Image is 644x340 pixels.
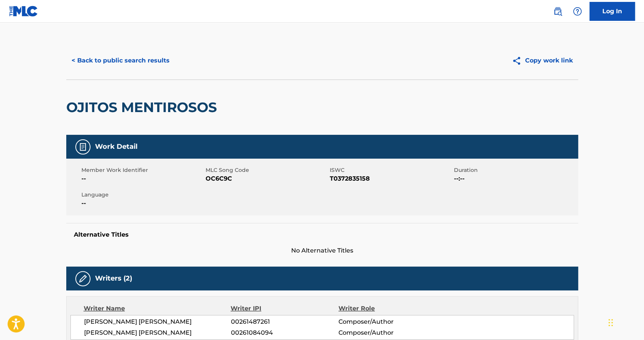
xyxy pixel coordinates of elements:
[553,7,562,16] img: search
[606,304,644,340] iframe: Chat Widget
[454,174,576,183] span: --:--
[84,328,231,337] span: [PERSON_NAME] [PERSON_NAME]
[231,317,338,326] span: 00261487261
[81,191,204,199] span: Language
[570,4,585,19] div: Help
[573,7,582,16] img: help
[206,166,328,174] span: MLC Song Code
[66,246,578,255] span: No Alternative Titles
[330,166,452,174] span: ISWC
[338,317,437,326] span: Composer/Author
[95,274,132,283] h5: Writers (2)
[81,166,204,174] span: Member Work Identifier
[231,328,338,337] span: 00261084094
[338,304,437,313] div: Writer Role
[66,99,221,116] h2: OJITOS MENTIROSOS
[78,274,87,283] img: Writers
[589,2,635,21] a: Log In
[338,328,437,337] span: Composer/Author
[231,304,338,313] div: Writer IPI
[550,4,565,19] a: Public Search
[507,51,578,70] button: Copy work link
[608,311,613,334] div: Drag
[84,304,231,313] div: Writer Name
[81,174,204,183] span: --
[206,174,328,183] span: OC6C9C
[512,56,525,66] img: Copy work link
[454,166,576,174] span: Duration
[84,317,231,326] span: [PERSON_NAME] [PERSON_NAME]
[66,51,175,70] button: < Back to public search results
[74,231,571,239] h5: Alternative Titles
[9,6,38,17] img: MLC Logo
[78,142,87,151] img: Work Detail
[95,142,137,151] h5: Work Detail
[330,174,452,183] span: T0372835158
[81,199,204,208] span: --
